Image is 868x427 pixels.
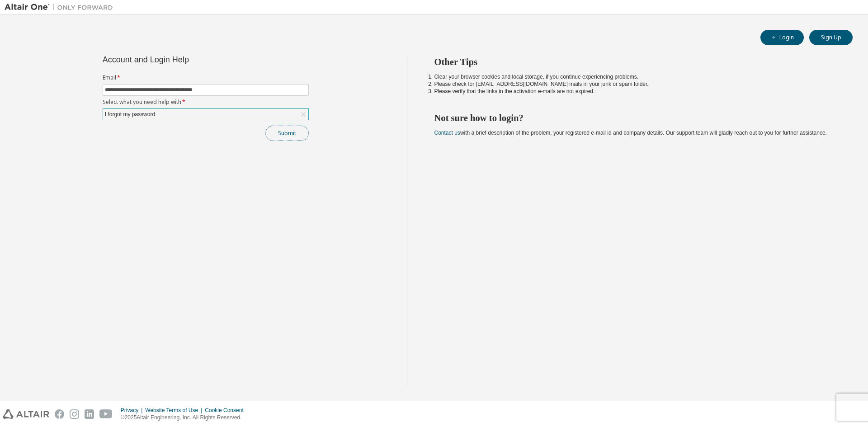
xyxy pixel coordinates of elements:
li: Please verify that the links in the activation e-mails are not expired. [434,88,837,95]
li: Please check for [EMAIL_ADDRESS][DOMAIN_NAME] mails in your junk or spam folder. [434,80,837,88]
img: instagram.svg [70,409,79,419]
button: Submit [265,126,309,141]
img: youtube.svg [99,409,113,419]
label: Select what you need help with [103,99,309,106]
button: Sign Up [809,30,853,45]
img: altair_logo.svg [3,409,49,419]
img: linkedin.svg [85,409,94,419]
div: Website Terms of Use [145,407,205,414]
div: I forgot my password [104,109,156,119]
h2: Not sure how to login? [434,112,837,124]
p: © 2025 Altair Engineering, Inc. All Rights Reserved. [121,414,249,422]
li: Clear your browser cookies and local storage, if you continue experiencing problems. [434,73,837,80]
img: facebook.svg [55,409,64,419]
div: Privacy [121,407,145,414]
div: Cookie Consent [205,407,249,414]
div: Account and Login Help [103,56,268,63]
label: Email [103,74,309,81]
a: Contact us [434,130,460,136]
div: I forgot my password [103,109,308,120]
h2: Other Tips [434,56,837,68]
img: Altair One [5,3,118,12]
button: Login [760,30,804,45]
span: with a brief description of the problem, your registered e-mail id and company details. Our suppo... [434,130,827,136]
